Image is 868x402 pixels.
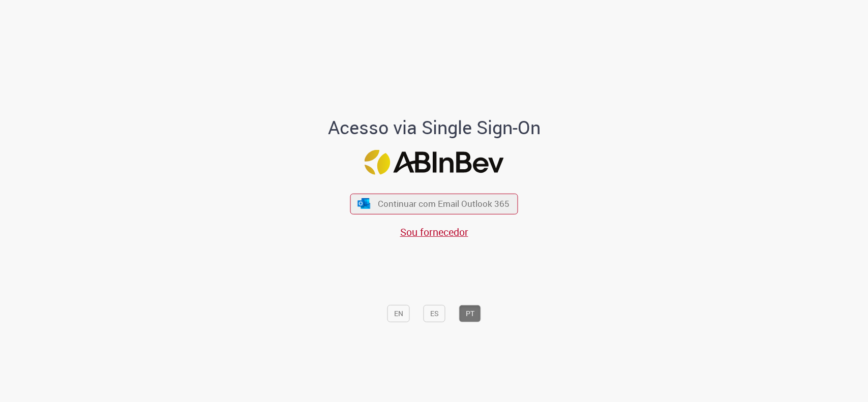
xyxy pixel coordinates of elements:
h1: Acesso via Single Sign-On [293,117,575,138]
a: Sou fornecedor [400,225,468,239]
img: ícone Azure/Microsoft 360 [356,198,371,209]
span: Continuar com Email Outlook 365 [378,198,510,210]
button: ícone Azure/Microsoft 360 Continuar com Email Outlook 365 [350,193,518,214]
button: PT [459,305,481,322]
button: ES [424,305,445,322]
button: EN [387,305,410,322]
img: Logo ABInBev [365,150,504,175]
